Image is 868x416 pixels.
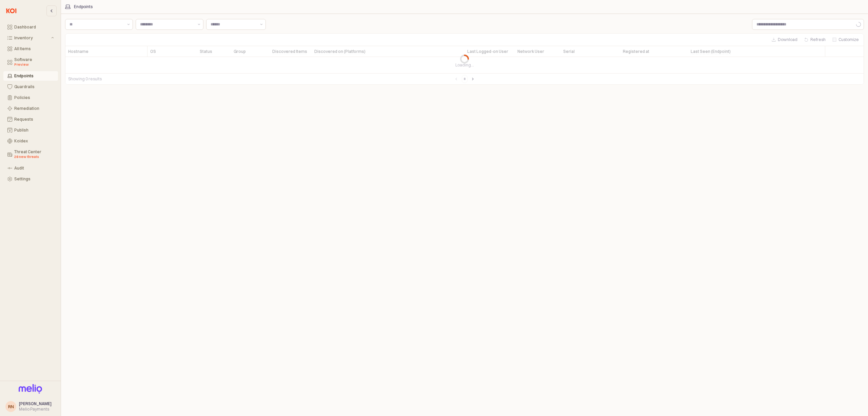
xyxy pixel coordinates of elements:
div: RN [8,403,14,410]
button: Guardrails [3,82,58,92]
button: Settings [3,174,58,184]
button: Policies [3,93,58,102]
button: Requests [3,115,58,124]
div: Guardrails [14,84,54,89]
span: [PERSON_NAME] [19,401,52,406]
button: Show suggestions [257,19,265,29]
div: Settings [14,177,54,181]
button: Threat Center [3,147,58,162]
button: Endpoints [3,71,58,81]
div: Progress circle [460,55,469,63]
button: Dashboard [3,22,58,32]
button: RN [5,401,16,412]
div: All Items [14,46,54,51]
div: 28 new threats [14,154,54,160]
div: Dashboard [14,25,54,29]
button: Show suggestions [124,19,133,29]
button: Koidex [3,136,58,146]
div: Inventory [14,36,50,40]
button: Remediation [3,104,58,113]
div: Threat Center [14,150,54,160]
button: Publish [3,125,58,135]
button: Show suggestions [195,19,203,29]
div: Software [14,57,54,67]
button: Inventory [3,33,58,43]
div: Endpoints [74,4,93,9]
div: Audit [14,166,54,171]
div: Melio Payments [19,407,52,412]
div: Preview [14,62,54,67]
div: Policies [14,95,54,100]
div: Requests [14,117,54,122]
button: Software [3,55,58,70]
div: Endpoints [14,74,54,78]
div: Koidex [14,139,54,143]
div: Publish [14,128,54,133]
div: Remediation [14,106,54,111]
button: Audit [3,163,58,173]
button: All Items [3,44,58,54]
